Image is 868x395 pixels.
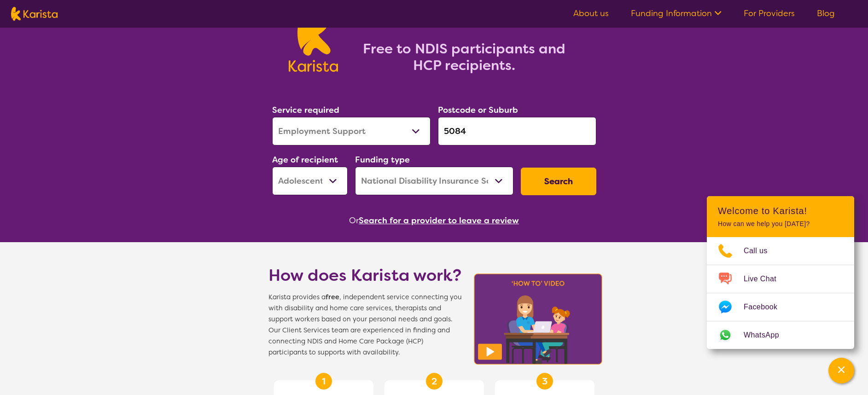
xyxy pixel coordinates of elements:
[289,7,338,72] img: Karista logo
[817,8,835,19] a: Blog
[744,328,790,342] span: WhatsApp
[631,8,722,19] a: Funding Information
[268,264,462,286] h1: How does Karista work?
[315,373,332,389] div: 1
[272,154,338,165] label: Age of recipient
[471,271,606,367] img: Karista video
[744,272,787,286] span: Live Chat
[707,237,854,349] ul: Choose channel
[438,105,518,116] label: Postcode or Suburb
[536,373,553,389] div: 3
[349,41,579,74] h2: Free to NDIS participants and HCP recipients.
[707,196,854,349] div: Channel Menu
[573,8,609,19] a: About us
[268,292,462,358] span: Karista provides a , independent service connecting you with disability and home care services, t...
[359,214,519,227] button: Search for a provider to leave a review
[744,300,788,314] span: Facebook
[11,7,58,21] img: Karista logo
[426,373,443,389] div: 2
[349,214,359,227] span: Or
[521,168,596,195] button: Search
[744,244,779,258] span: Call us
[438,117,596,145] input: Type
[744,8,795,19] a: For Providers
[718,205,843,216] h2: Welcome to Karista!
[718,220,843,228] p: How can we help you [DATE]?
[828,358,854,383] button: Channel Menu
[326,293,339,302] b: free
[272,105,339,116] label: Service required
[355,154,410,165] label: Funding type
[707,321,854,349] a: Web link opens in a new tab.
